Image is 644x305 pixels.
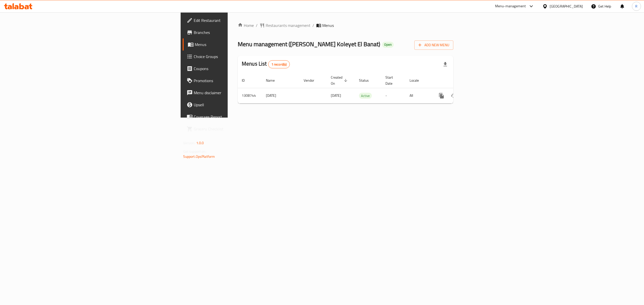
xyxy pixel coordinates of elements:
a: Grocery Checklist [183,123,288,135]
button: Change Status [448,90,460,102]
span: Version: [183,140,195,146]
span: [DATE] [331,92,341,99]
span: Branches [194,29,284,35]
span: Locale [410,77,425,83]
span: Menus [195,41,284,47]
div: Export file [439,58,451,70]
span: Name [266,77,281,83]
span: Choice Groups [194,54,284,60]
nav: breadcrumb [238,22,453,28]
span: R [635,4,637,9]
div: Menu-management [495,3,526,9]
a: Menu disclaimer [183,87,288,99]
li: / [312,22,314,28]
a: Branches [183,26,288,38]
div: Open [382,42,394,48]
span: ID [242,77,251,83]
span: Created On [331,74,349,86]
a: Upsell [183,99,288,111]
span: Coverage Report [194,114,284,120]
a: Edit Restaurant [183,14,288,26]
span: Edit Restaurant [194,17,284,23]
div: Total records count [268,60,290,68]
span: Add New Menu [418,42,449,48]
td: - [381,88,406,103]
span: Coupons [194,66,284,72]
a: Menus [183,38,288,50]
span: Get support on: [183,148,206,155]
span: Vendor [304,77,321,83]
a: Choice Groups [183,50,288,63]
div: [GEOGRAPHIC_DATA] [550,4,583,9]
button: more [435,90,448,102]
button: Add New Menu [414,40,453,50]
span: Upsell [194,102,284,108]
a: Coupons [183,63,288,75]
td: All [406,88,431,103]
a: Promotions [183,75,288,87]
span: Grocery Checklist [194,126,284,132]
h2: Menus List [242,60,290,68]
span: Status [359,77,375,83]
th: Actions [431,73,488,88]
span: Active [359,93,372,99]
span: Menu management ( [PERSON_NAME] Koleyet El Banat ) [238,38,380,50]
a: Support.OpsPlatform [183,153,215,160]
span: Menu disclaimer [194,90,284,96]
table: enhanced table [238,73,488,104]
span: Start Date [385,74,399,86]
span: Promotions [194,78,284,84]
a: Coverage Report [183,111,288,123]
span: 1.0.0 [196,140,204,146]
span: 1 record(s) [268,62,290,67]
span: Menus [322,22,334,28]
span: Open [382,42,394,47]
